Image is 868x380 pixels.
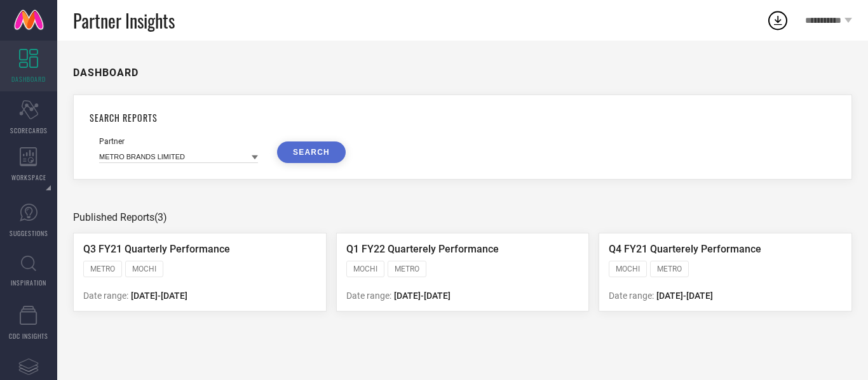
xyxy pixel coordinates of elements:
[346,243,499,255] span: Q1 FY22 Quarterely Performance
[609,291,654,301] span: Date range:
[83,291,128,301] span: Date range:
[11,74,46,84] span: DASHBOARD
[277,141,346,163] button: SEARCH
[657,265,682,273] span: METRO
[766,9,789,32] div: Open download list
[73,8,175,34] span: Partner Insights
[656,291,713,301] span: [DATE] - [DATE]
[11,173,46,182] span: WORKSPACE
[395,265,419,273] span: METRO
[90,111,836,124] h1: SEARCH REPORTS
[609,243,761,255] span: Q4 FY21 Quarterely Performance
[11,278,46,287] span: INSPIRATION
[10,228,48,238] span: SUGGESTIONS
[132,265,156,273] span: MOCHI
[73,67,139,79] h1: DASHBOARD
[73,211,852,223] div: Published Reports (3)
[9,331,48,341] span: CDC INSIGHTS
[131,291,187,301] span: [DATE] - [DATE]
[90,265,115,273] span: METRO
[99,137,258,146] div: Partner
[83,243,230,255] span: Q3 FY21 Quarterly Performance
[10,126,48,135] span: SCORECARDS
[353,265,377,273] span: MOCHI
[346,291,391,301] span: Date range:
[616,265,640,273] span: MOCHI
[394,291,451,301] span: [DATE] - [DATE]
